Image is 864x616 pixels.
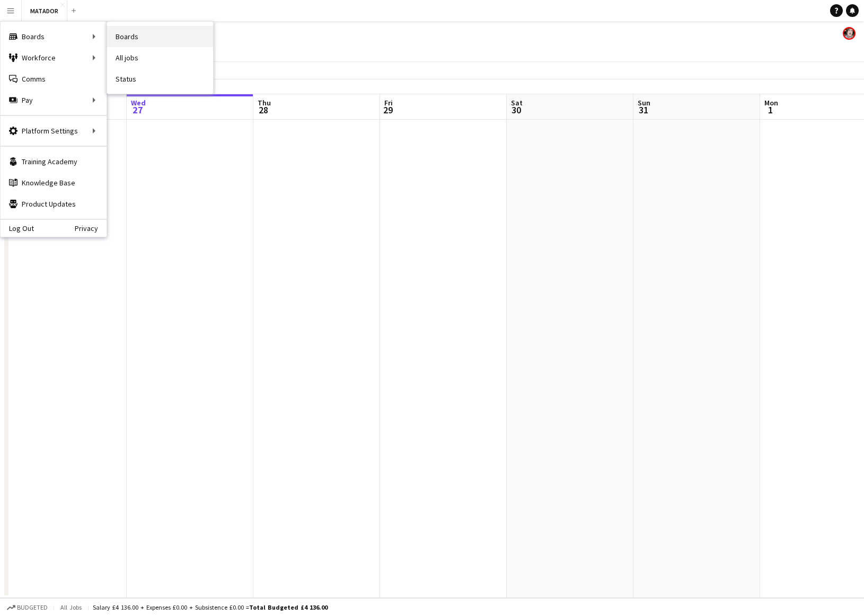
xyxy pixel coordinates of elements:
span: 27 [129,104,146,116]
span: Sun [638,98,650,108]
span: Fri [384,98,393,108]
a: Log Out [1,224,34,233]
span: 1 [763,104,778,116]
a: Product Updates [1,193,107,215]
div: Workforce [1,47,107,68]
button: Budgeted [5,602,49,613]
span: 31 [636,104,650,116]
span: Budgeted [17,604,48,611]
span: 30 [509,104,523,116]
a: Privacy [75,224,107,233]
div: Pay [1,90,107,111]
a: Comms [1,68,107,90]
span: Wed [131,98,146,108]
a: All jobs [107,47,213,68]
app-user-avatar: Peter Parker [843,27,856,40]
a: Status [107,68,213,90]
span: Sat [511,98,523,108]
span: 28 [256,104,271,116]
a: Training Academy [1,151,107,172]
a: Knowledge Base [1,172,107,193]
span: Mon [764,98,778,108]
span: 29 [383,104,393,116]
span: All jobs [58,603,84,611]
span: Thu [258,98,271,108]
a: Boards [107,26,213,47]
div: Boards [1,26,107,47]
div: Salary £4 136.00 + Expenses £0.00 + Subsistence £0.00 = [93,603,328,611]
div: Platform Settings [1,120,107,141]
button: MATADOR [22,1,67,21]
span: Total Budgeted £4 136.00 [249,603,328,611]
